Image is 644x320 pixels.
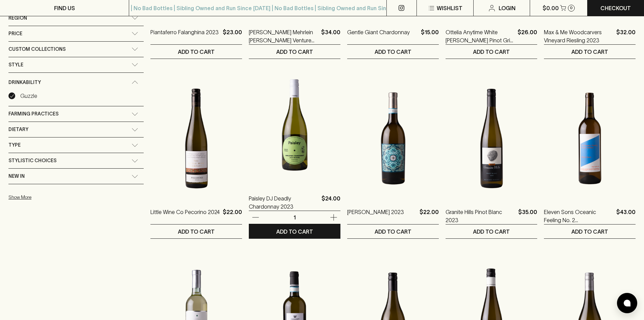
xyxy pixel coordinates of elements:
p: $22.00 [223,208,242,224]
span: Price [8,29,22,38]
span: Custom Collections [8,45,66,54]
span: Style [8,61,23,69]
img: Eleven Sons Oceanic Feeling No. 2 Gruner Vetliner 2023 [544,79,636,198]
div: Custom Collections [8,42,144,57]
span: Dietary [8,125,28,134]
p: ADD TO CART [375,48,411,56]
p: ADD TO CART [178,228,215,236]
p: Wishlist [437,4,462,12]
a: Piantaferro Falanghina 2023 [150,28,219,44]
div: Drinkability [8,73,144,92]
p: ADD TO CART [571,228,608,236]
p: $32.00 [616,28,636,44]
button: ADD TO CART [347,45,439,59]
span: Farming Practices [8,110,58,118]
p: ADD TO CART [276,48,313,56]
p: ADD TO CART [571,48,608,56]
button: ADD TO CART [446,225,537,238]
span: Type [8,141,21,149]
span: Stylistic Choices [8,156,56,165]
p: Checkout [600,4,631,12]
a: Gentle Giant Chardonnay [347,28,410,44]
button: ADD TO CART [544,45,636,59]
div: Price [8,26,144,41]
div: New In [8,169,144,184]
p: $26.00 [518,28,537,44]
p: ADD TO CART [473,48,510,56]
a: Max & Me Woodcarvers VIneyard Riesling 2023 [544,28,614,44]
p: $34.00 [321,28,340,44]
img: Paisley DJ Deadly Chardonnay 2023 [249,66,340,184]
p: 0 [570,6,573,10]
p: $24.00 [321,194,340,211]
a: Granite Hills Pinot Blanc 2023 [446,208,516,224]
a: Little Wine Co Pecorino 2024 [150,208,220,224]
span: Drinkability [8,78,41,87]
div: Region [8,10,144,26]
button: ADD TO CART [446,45,537,59]
p: Guzzle [20,92,37,100]
a: [PERSON_NAME] 2023 [347,208,404,224]
button: ADD TO CART [347,225,439,238]
p: Login [499,4,516,12]
a: Eleven Sons Oceanic Feeling No. 2 [PERSON_NAME] Vetliner 2023 [544,208,614,224]
button: ADD TO CART [150,225,242,238]
p: ADD TO CART [276,228,313,236]
img: Little Wine Co Pecorino 2024 [150,79,242,198]
img: bubble-icon [624,300,630,306]
button: ADD TO CART [150,45,242,59]
button: ADD TO CART [544,225,636,238]
img: Feudo Arancio Inzolia 2023 [347,79,439,198]
p: ADD TO CART [375,228,411,236]
p: ADD TO CART [473,228,510,236]
p: $22.00 [420,208,439,224]
p: $15.00 [421,28,439,44]
p: $23.00 [223,28,242,44]
img: Granite Hills Pinot Blanc 2023 [446,79,537,198]
p: $43.00 [616,208,636,224]
span: Region [8,14,27,22]
a: [PERSON_NAME] Mehrlein [PERSON_NAME] Venture Riesling 2023 [249,28,318,44]
p: FIND US [54,4,75,12]
div: Stylistic Choices [8,153,144,168]
p: ADD TO CART [178,48,215,56]
div: Type [8,137,144,153]
a: Ottelia Anytime White [PERSON_NAME] Pinot Gris Riesling 2024 [446,28,515,44]
span: New In [8,172,25,180]
div: Farming Practices [8,106,144,122]
button: Show More [8,190,97,204]
button: ADD TO CART [249,225,340,238]
button: ADD TO CART [249,45,340,59]
p: 1 [287,214,303,221]
p: $0.00 [543,4,559,12]
a: Paisley DJ Deadly Chardonnay 2023 [249,194,319,211]
div: Style [8,57,144,72]
p: $35.00 [518,208,537,224]
div: Dietary [8,122,144,137]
